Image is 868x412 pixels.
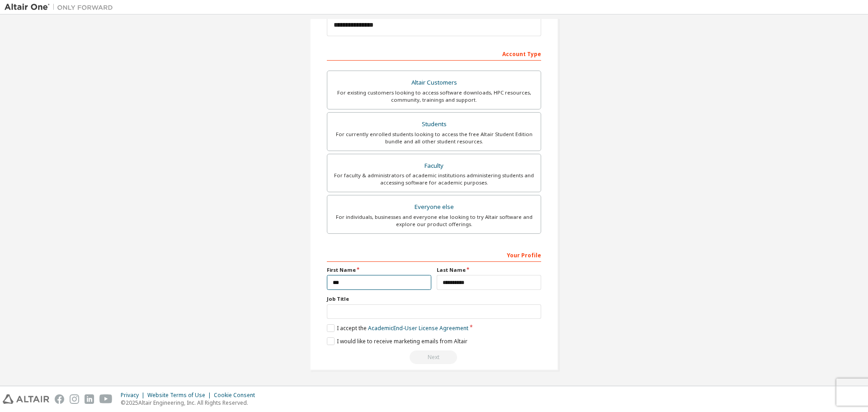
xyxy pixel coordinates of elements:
[333,89,535,104] div: For existing customers looking to access software downloads, HPC resources, community, trainings ...
[368,324,468,332] a: Academic End-User License Agreement
[333,118,535,131] div: Students
[333,213,535,228] div: For individuals, businesses and everyone else looking to try Altair software and explore our prod...
[5,3,118,12] img: Altair One
[327,266,431,274] label: First Name
[121,392,147,399] div: Privacy
[327,324,468,332] label: I accept the
[147,392,214,399] div: Website Terms of Use
[327,46,541,61] div: Account Type
[3,394,49,404] img: altair_logo.svg
[70,394,79,404] img: instagram.svg
[55,394,64,404] img: facebook.svg
[85,394,94,404] img: linkedin.svg
[333,131,535,145] div: For currently enrolled students looking to access the free Altair Student Edition bundle and all ...
[121,399,260,407] p: © 2025 Altair Engineering, Inc. All Rights Reserved.
[333,160,535,172] div: Faculty
[327,337,467,345] label: I would like to receive marketing emails from Altair
[333,201,535,213] div: Everyone else
[327,350,541,364] div: Read and acccept EULA to continue
[327,295,541,303] label: Job Title
[214,392,260,399] div: Cookie Consent
[333,76,535,89] div: Altair Customers
[327,247,541,262] div: Your Profile
[333,172,535,186] div: For faculty & administrators of academic institutions administering students and accessing softwa...
[99,394,113,404] img: youtube.svg
[437,266,541,274] label: Last Name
